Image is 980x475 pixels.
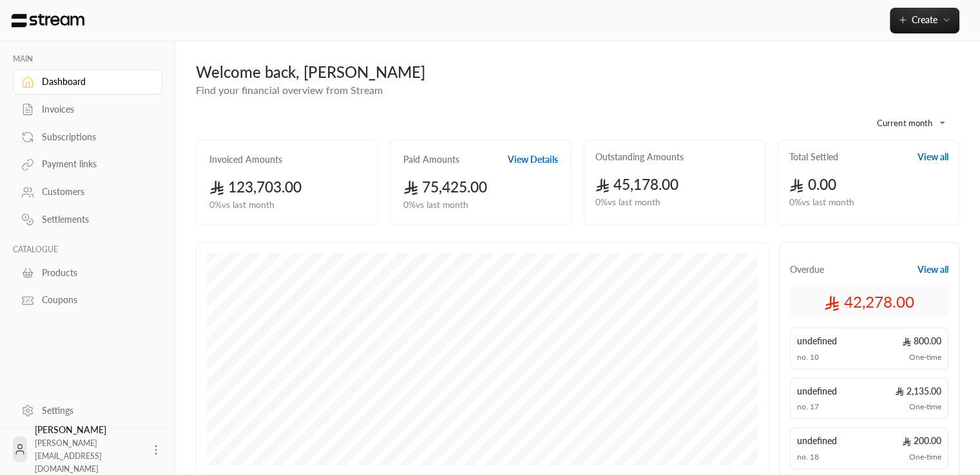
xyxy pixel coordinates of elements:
[13,245,162,255] p: CATALOGUE
[895,385,941,398] span: 2,135.00
[890,8,959,33] button: Create
[13,180,162,205] a: Customers
[42,213,146,226] div: Settlements
[42,293,146,306] div: Coupons
[912,14,937,25] span: Create
[790,263,824,276] span: Overdue
[42,266,146,279] div: Products
[909,402,941,412] span: One-time
[13,54,162,64] p: MAIN
[918,151,948,163] button: View all
[797,335,837,348] span: undefined
[595,176,679,193] span: 45,178.00
[13,124,162,149] a: Subscriptions
[42,404,146,417] div: Settings
[42,185,146,198] div: Customers
[909,352,941,362] span: One-time
[797,385,837,398] span: undefined
[403,198,468,212] span: 0 % vs last month
[789,151,838,163] h2: Total Settled
[595,196,660,209] span: 0 % vs last month
[824,292,914,312] span: 42,278.00
[13,70,162,95] a: Dashboard
[902,434,941,447] span: 200.00
[918,263,948,276] button: View all
[595,151,684,163] h2: Outstanding Amounts
[209,198,274,212] span: 0 % vs last month
[42,75,146,88] div: Dashboard
[797,452,819,462] span: no. 18
[196,84,383,96] span: Find your financial overview from Stream
[35,424,142,475] div: [PERSON_NAME]
[403,153,459,166] h2: Paid Amounts
[797,434,837,447] span: undefined
[508,153,558,166] button: View Details
[42,103,146,116] div: Invoices
[196,62,959,82] div: Welcome back, [PERSON_NAME]
[13,288,162,313] a: Coupons
[403,178,487,196] span: 75,425.00
[209,178,302,196] span: 123,703.00
[13,152,162,177] a: Payment links
[909,452,941,462] span: One-time
[902,335,941,348] span: 800.00
[42,131,146,144] div: Subscriptions
[13,97,162,122] a: Invoices
[13,207,162,232] a: Settlements
[789,176,836,193] span: 0.00
[209,153,282,166] h2: Invoiced Amounts
[13,398,162,423] a: Settings
[35,438,102,474] span: [PERSON_NAME][EMAIL_ADDRESS][DOMAIN_NAME]
[10,14,86,28] img: Logo
[856,106,953,140] div: Current month
[13,260,162,285] a: Products
[797,352,819,362] span: no. 10
[789,196,854,209] span: 0 % vs last month
[42,158,146,171] div: Payment links
[797,402,819,412] span: no. 17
